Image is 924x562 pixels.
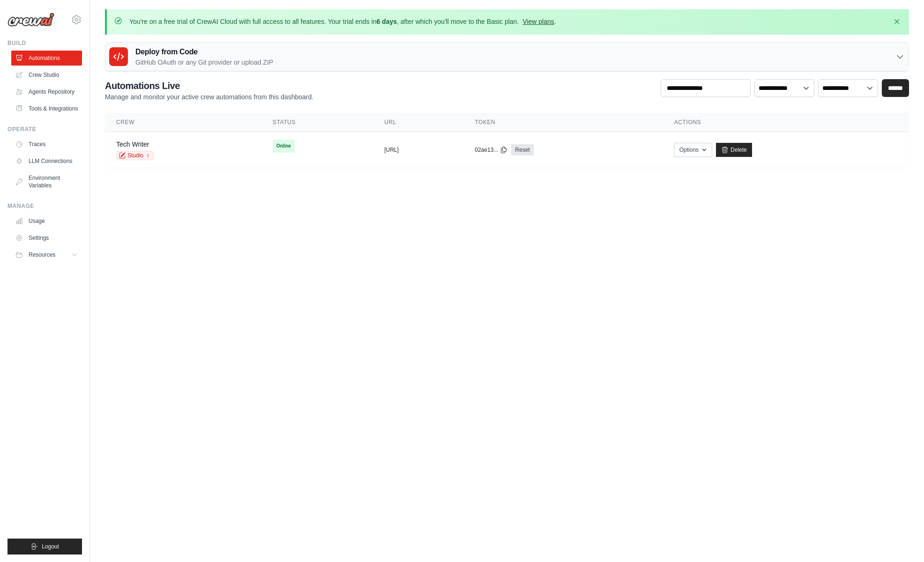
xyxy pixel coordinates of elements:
[11,170,82,193] a: Environment Variables
[261,113,373,132] th: Status
[116,140,149,148] a: Tech Writer
[7,39,82,47] div: Build
[663,113,909,132] th: Actions
[522,18,554,25] a: View plans
[135,46,273,58] h3: Deploy from Code
[105,92,313,102] p: Manage and monitor your active crew automations from this dashboard.
[11,101,82,116] a: Tools & Integrations
[11,247,82,262] button: Resources
[373,113,463,132] th: URL
[116,151,154,160] a: Studio
[877,517,924,562] iframe: Chat Widget
[129,17,556,26] p: You're on a free trial of CrewAI Cloud with full access to all features. Your trial ends in , aft...
[105,79,313,92] h2: Automations Live
[29,251,55,259] span: Resources
[11,67,82,82] a: Crew Studio
[135,58,273,67] p: GitHub OAuth or any Git provider or upload ZIP
[7,539,82,555] button: Logout
[11,84,82,99] a: Agents Repository
[273,140,295,153] span: Online
[11,154,82,169] a: LLM Connections
[11,51,82,66] a: Automations
[376,18,397,25] strong: 6 days
[674,143,712,157] button: Options
[475,146,507,154] button: 02ae13...
[7,13,54,27] img: Logo
[11,214,82,229] a: Usage
[716,143,752,157] a: Delete
[105,113,261,132] th: Crew
[511,144,533,155] a: Reset
[463,113,663,132] th: Token
[7,126,82,133] div: Operate
[11,137,82,152] a: Traces
[7,202,82,210] div: Manage
[42,543,59,550] span: Logout
[11,230,82,245] a: Settings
